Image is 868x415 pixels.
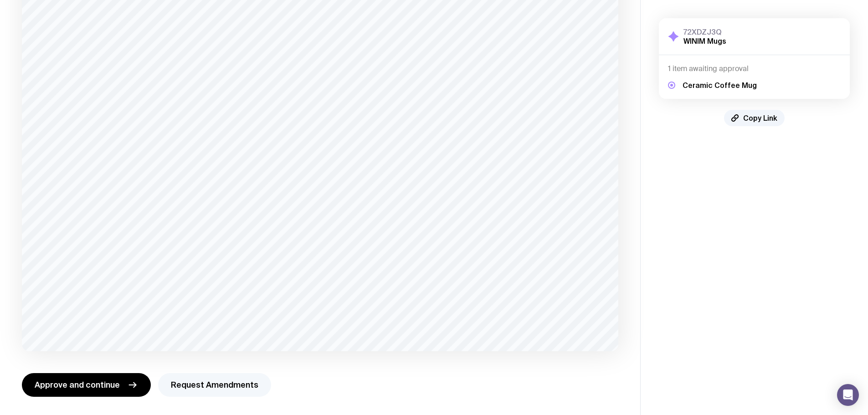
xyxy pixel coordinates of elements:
[743,113,777,123] span: Copy Link
[668,64,841,73] h4: 1 item awaiting approval
[35,379,120,390] span: Approve and continue
[22,373,151,397] button: Approve and continue
[158,373,271,397] button: Request Amendments
[724,110,785,126] button: Copy Link
[683,81,757,90] h5: Ceramic Coffee Mug
[837,384,859,406] div: Open Intercom Messenger
[683,27,726,36] h3: 72XDZJ3Q
[683,36,726,46] h2: WINIM Mugs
